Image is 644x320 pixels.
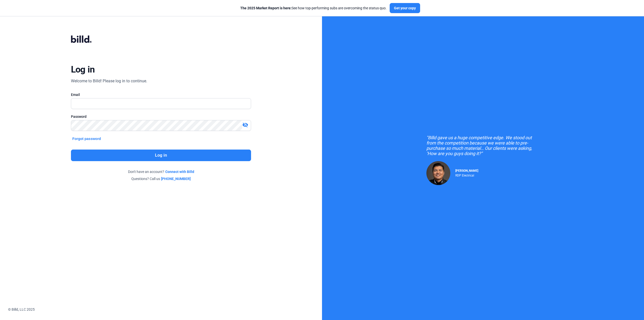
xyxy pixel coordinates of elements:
a: Connect with Billd [165,169,194,174]
span: The 2025 Market Report is here: [240,6,292,10]
div: Don't have an account? [71,169,251,174]
div: Questions? Call us [71,176,251,181]
a: [PHONE_NUMBER] [161,176,191,181]
span: [PERSON_NAME] [455,169,478,172]
img: Raul Pacheco [426,161,450,185]
div: Welcome to Billd! Please log in to continue. [71,78,147,84]
div: Email [71,92,251,97]
div: Log in [71,64,95,75]
div: RDP Electrical [455,172,478,177]
button: Forgot password [71,136,103,141]
button: Get your copy [390,3,420,13]
div: Password [71,114,251,119]
div: See how top-performing subs are overcoming the status quo. [240,6,387,11]
button: Log in [71,150,251,161]
div: "Billd gave us a huge competitive edge. We stood out from the competition because we were able to... [426,135,540,156]
mat-icon: visibility_off [242,122,248,128]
